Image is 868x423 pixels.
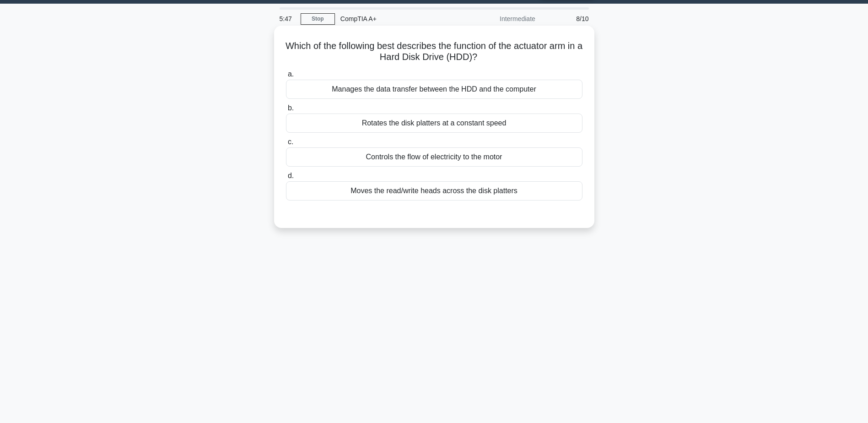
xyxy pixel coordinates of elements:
[461,10,541,28] div: Intermediate
[285,40,583,63] h5: Which of the following best describes the function of the actuator arm in a Hard Disk Drive (HDD)?
[286,147,582,167] div: Controls the flow of electricity to the motor
[286,114,582,133] div: Rotates the disk platters at a constant speed
[288,138,293,146] span: c.
[286,181,582,201] div: Moves the read/write heads across the disk platters
[288,104,294,112] span: b.
[288,70,294,78] span: a.
[288,172,294,179] span: d.
[335,10,461,28] div: CompTIA A+
[274,10,301,28] div: 5:47
[541,10,594,28] div: 8/10
[286,80,582,99] div: Manages the data transfer between the HDD and the computer
[301,13,335,25] a: Stop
